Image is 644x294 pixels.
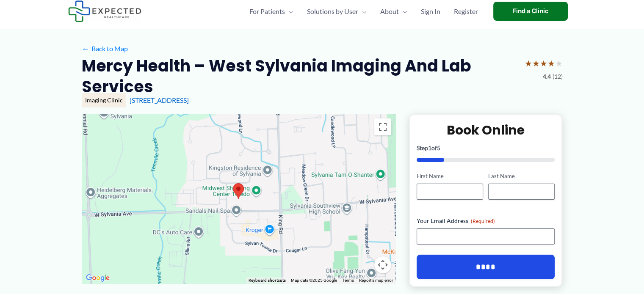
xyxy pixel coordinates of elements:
[543,71,551,82] span: 4.4
[359,278,393,283] a: Report a map error
[249,278,286,283] button: Keyboard shortcuts
[417,217,555,225] label: Your Email Address
[82,44,90,52] span: ←
[428,144,431,151] span: 1
[488,172,555,180] label: Last Name
[82,93,126,107] div: Imaging Clinic
[82,42,128,55] a: ←Back to Map
[82,55,518,97] h2: Mercy Health – West Sylvania Imaging and Lab Services
[417,122,555,138] h2: Book Online
[68,0,141,22] img: Expected Healthcare Logo - side, dark font, small
[555,55,563,71] span: ★
[374,256,391,273] button: Map camera controls
[417,172,483,180] label: First Name
[493,2,568,21] a: Find a Clinic
[84,272,112,283] a: Open this area in Google Maps (opens a new window)
[540,55,547,71] span: ★
[342,278,354,283] a: Terms (opens in new tab)
[84,272,112,283] img: Google
[130,96,189,104] a: [STREET_ADDRESS]
[471,218,495,224] span: (Required)
[437,144,440,151] span: 5
[291,278,337,283] span: Map data ©2025 Google
[547,55,555,71] span: ★
[553,71,563,82] span: (12)
[374,118,391,135] button: Toggle fullscreen view
[532,55,540,71] span: ★
[525,55,532,71] span: ★
[417,145,555,151] p: Step of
